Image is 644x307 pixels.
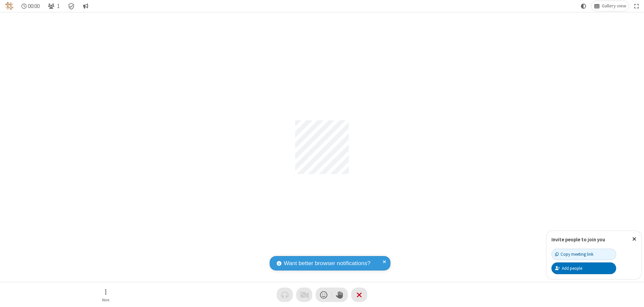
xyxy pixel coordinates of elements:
[316,288,332,302] button: Send a reaction
[591,1,629,11] button: Change layout
[284,259,370,268] span: Want better browser notifications?
[28,3,40,9] span: 00:00
[632,1,642,11] button: Fullscreen
[555,251,593,257] div: Copy meeting link
[551,249,616,260] button: Copy meeting link
[19,1,43,11] div: Timer
[96,285,116,304] button: Open menu
[277,288,293,302] button: Audio problem - check your Internet connection or call by phone
[602,3,626,9] span: Gallery view
[65,1,78,11] div: Meeting details Encryption enabled
[45,1,62,11] button: Open participant list
[578,1,589,11] button: Using system theme
[5,2,13,10] img: QA Selenium DO NOT DELETE OR CHANGE
[551,236,605,243] label: Invite people to join you
[551,262,616,274] button: Add people
[102,298,109,302] span: More
[351,288,367,302] button: End or leave meeting
[57,3,60,9] span: 1
[627,231,641,247] button: Close popover
[332,288,348,302] button: Raise hand
[296,288,312,302] button: Video
[80,1,91,11] button: Conversation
